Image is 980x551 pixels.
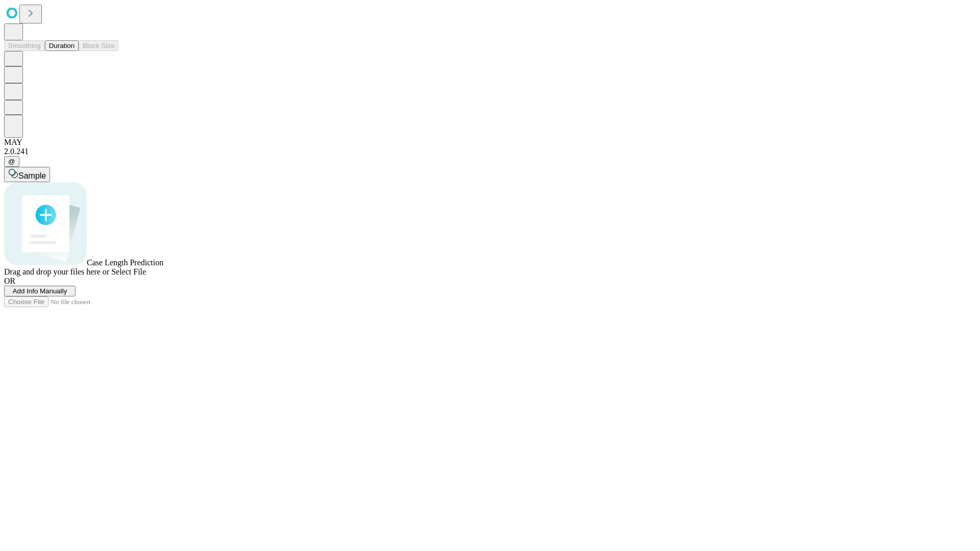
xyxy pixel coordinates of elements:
[45,40,79,51] button: Duration
[4,147,976,156] div: 2.0.241
[4,138,976,147] div: MAY
[111,267,146,276] span: Select File
[4,40,45,51] button: Smoothing
[4,286,76,296] button: Add Info Manually
[4,267,109,276] span: Drag and drop your files here or
[87,258,163,267] span: Case Length Prediction
[8,158,15,165] span: @
[4,156,19,167] button: @
[18,171,46,180] span: Sample
[13,287,67,295] span: Add Info Manually
[4,167,50,182] button: Sample
[4,277,15,285] span: OR
[79,40,118,51] button: Block Size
